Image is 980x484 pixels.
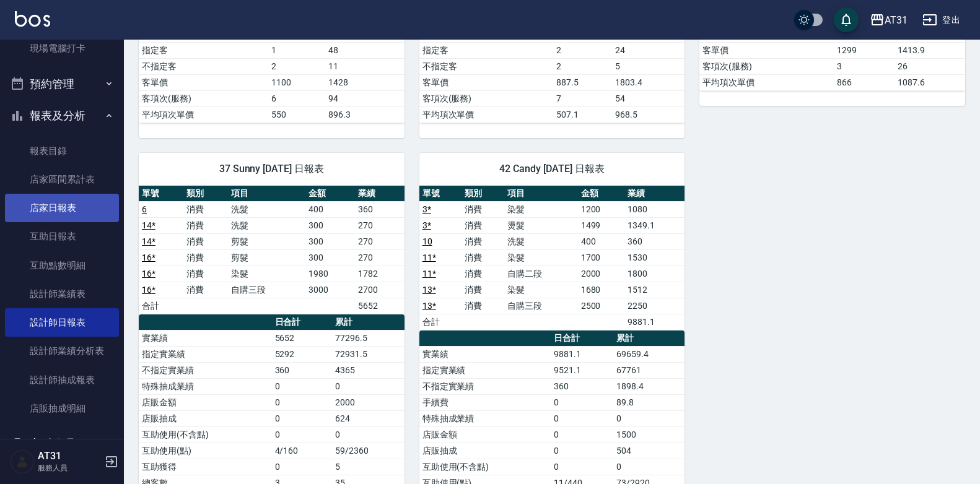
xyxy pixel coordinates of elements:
[142,204,147,214] a: 6
[272,362,333,378] td: 360
[462,217,504,233] td: 消費
[332,410,404,426] td: 624
[419,410,551,426] td: 特殊抽成業績
[613,346,685,362] td: 69659.4
[183,201,228,217] td: 消費
[139,186,183,202] th: 單號
[139,330,272,346] td: 實業績
[578,217,625,233] td: 1499
[139,298,183,314] td: 合計
[624,217,685,233] td: 1349.1
[268,42,325,58] td: 1
[5,68,119,100] button: 預約管理
[139,362,272,378] td: 不指定實業績
[183,217,228,233] td: 消費
[5,137,119,165] a: 報表目錄
[551,394,613,410] td: 0
[895,74,965,90] td: 1087.6
[551,410,613,426] td: 0
[38,450,101,462] h5: AT31
[268,106,325,123] td: 550
[434,163,670,175] span: 42 Candy [DATE] 日報表
[139,186,405,314] table: a dense table
[551,378,613,394] td: 360
[885,12,908,28] div: AT31
[355,233,405,249] td: 270
[578,233,625,249] td: 400
[834,42,895,58] td: 1299
[355,282,405,298] td: 2700
[154,163,390,175] span: 37 Sunny [DATE] 日報表
[272,410,333,426] td: 0
[578,298,625,314] td: 2500
[578,249,625,266] td: 1700
[462,186,504,202] th: 類別
[183,282,228,298] td: 消費
[305,249,355,266] td: 300
[332,394,404,410] td: 2000
[578,201,625,217] td: 1200
[551,331,613,347] th: 日合計
[419,42,553,58] td: 指定客
[139,346,272,362] td: 指定實業績
[228,249,305,266] td: 剪髮
[183,266,228,282] td: 消費
[551,443,613,459] td: 0
[419,426,551,443] td: 店販金額
[268,90,325,106] td: 6
[325,106,404,123] td: 896.3
[419,58,553,74] td: 不指定客
[272,314,333,331] th: 日合計
[5,337,119,365] a: 設計師業績分析表
[613,394,685,410] td: 89.8
[419,106,553,123] td: 平均項次單價
[895,42,965,58] td: 1413.9
[139,394,272,410] td: 店販金額
[624,186,685,202] th: 業績
[613,426,685,443] td: 1500
[613,378,685,394] td: 1898.4
[5,308,119,337] a: 設計師日報表
[624,282,685,298] td: 1512
[5,428,119,460] button: 客戶管理
[139,74,268,90] td: 客單價
[613,331,685,347] th: 累計
[5,34,119,63] a: 現場電腦打卡
[419,443,551,459] td: 店販抽成
[332,426,404,443] td: 0
[228,233,305,249] td: 剪髮
[419,186,685,331] table: a dense table
[228,266,305,282] td: 染髮
[355,249,405,266] td: 270
[624,314,685,330] td: 9881.1
[504,186,578,202] th: 項目
[5,222,119,251] a: 互助日報表
[228,186,305,202] th: 項目
[272,330,333,346] td: 5652
[325,74,404,90] td: 1428
[5,100,119,132] button: 報表及分析
[419,314,462,330] td: 合計
[228,282,305,298] td: 自購三段
[139,459,272,475] td: 互助獲得
[613,443,685,459] td: 504
[462,201,504,217] td: 消費
[462,282,504,298] td: 消費
[419,394,551,410] td: 手續費
[462,233,504,249] td: 消費
[578,282,625,298] td: 1680
[553,90,612,106] td: 7
[15,11,50,27] img: Logo
[305,201,355,217] td: 400
[268,74,325,90] td: 1100
[504,298,578,314] td: 自購三段
[305,217,355,233] td: 300
[139,106,268,123] td: 平均項次單價
[419,346,551,362] td: 實業績
[10,449,35,474] img: Person
[422,236,432,246] a: 10
[38,462,101,473] p: 服務人員
[612,74,685,90] td: 1803.4
[305,186,355,202] th: 金額
[612,106,685,123] td: 968.5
